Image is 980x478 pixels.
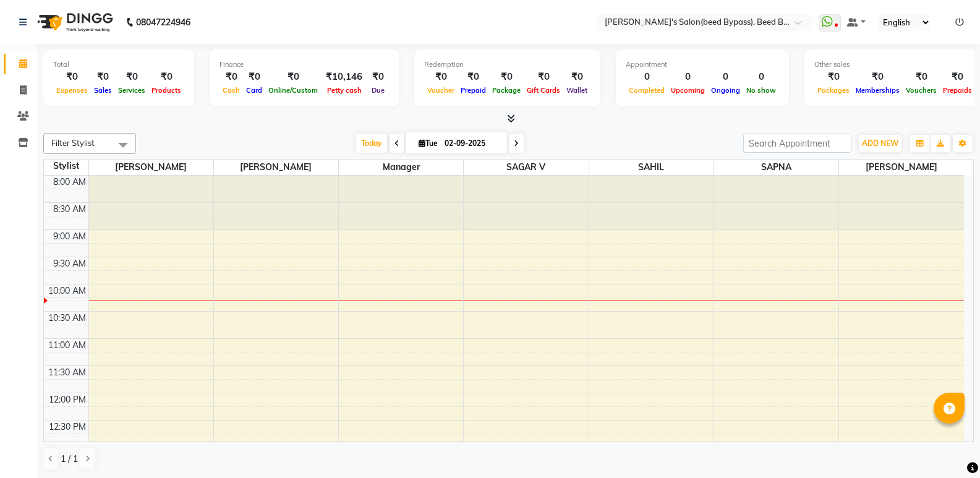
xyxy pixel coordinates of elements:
span: [PERSON_NAME] [89,160,213,175]
div: ₹0 [940,70,975,84]
span: Package [489,86,524,95]
span: Tue [415,139,441,148]
span: Ongoing [708,86,743,95]
span: Memberships [853,86,903,95]
span: Prepaid [458,86,489,95]
span: Packages [814,86,853,95]
button: ADD NEW [859,135,901,152]
div: 0 [708,70,743,84]
div: ₹0 [367,70,389,84]
div: 10:00 AM [46,284,88,297]
div: 9:30 AM [51,257,88,270]
span: Today [356,134,387,153]
div: ₹0 [853,70,903,84]
div: 0 [668,70,708,84]
span: [PERSON_NAME] [839,160,964,175]
span: Card [243,86,265,95]
span: 1 / 1 [61,453,78,466]
span: Voucher [424,86,458,95]
div: ₹0 [903,70,940,84]
div: ₹0 [563,70,590,84]
b: 08047224946 [136,5,190,40]
span: manager [339,160,463,175]
input: 2025-09-02 [441,134,503,153]
div: 10:30 AM [46,312,88,325]
div: ₹0 [53,70,91,84]
div: ₹0 [115,70,148,84]
div: 8:00 AM [51,176,88,189]
div: 11:30 AM [46,366,88,379]
div: 12:30 PM [46,420,88,433]
div: ₹0 [243,70,265,84]
span: SAPNA [714,160,838,175]
div: ₹0 [424,70,458,84]
span: Due [369,86,388,95]
span: Prepaids [940,86,975,95]
span: Gift Cards [524,86,563,95]
div: Redemption [424,59,590,70]
span: Expenses [53,86,91,95]
div: Total [53,59,184,70]
div: ₹0 [814,70,853,84]
span: Products [148,86,184,95]
span: Services [115,86,148,95]
div: Appointment [626,59,779,70]
iframe: chat widget [928,429,968,466]
div: 8:30 AM [51,203,88,216]
div: 9:00 AM [51,230,88,243]
span: Upcoming [668,86,708,95]
div: ₹0 [458,70,489,84]
div: ₹0 [91,70,115,84]
div: 0 [626,70,668,84]
div: ₹0 [265,70,321,84]
div: ₹0 [219,70,243,84]
img: logo [32,5,116,40]
span: SAGAR V [464,160,588,175]
span: Online/Custom [265,86,321,95]
span: Petty cash [324,86,365,95]
div: 12:00 PM [46,393,88,406]
div: Finance [219,59,389,70]
div: ₹10,146 [321,70,367,84]
div: ₹0 [489,70,524,84]
span: Filter Stylist [51,138,95,148]
span: Cash [219,86,243,95]
span: No show [743,86,779,95]
input: Search Appointment [743,134,851,153]
span: Completed [626,86,668,95]
span: Vouchers [903,86,940,95]
span: SAHIL [589,160,714,175]
span: Sales [91,86,115,95]
div: 0 [743,70,779,84]
div: ₹0 [524,70,563,84]
div: 11:00 AM [46,339,88,352]
div: ₹0 [148,70,184,84]
span: ADD NEW [862,139,898,148]
span: [PERSON_NAME] [214,160,338,175]
span: Wallet [563,86,590,95]
div: Stylist [44,160,88,173]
